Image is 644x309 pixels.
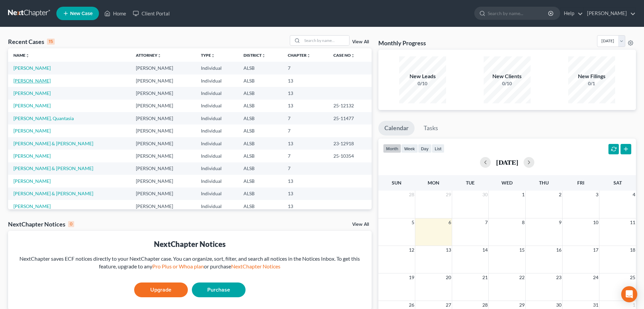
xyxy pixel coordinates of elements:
div: NextChapter Notices [13,239,366,249]
span: Tue [466,180,475,186]
td: 23-12918 [328,137,372,150]
td: Individual [196,188,238,200]
td: 13 [282,74,328,87]
button: month [383,144,401,153]
td: Individual [196,162,238,175]
span: 5 [411,218,415,226]
a: [PERSON_NAME] & [PERSON_NAME] [13,141,93,146]
td: Individual [196,137,238,150]
div: Open Intercom Messenger [621,286,637,302]
span: 25 [629,273,636,281]
a: [PERSON_NAME] [13,128,51,134]
td: [PERSON_NAME] [130,137,195,150]
i: unfold_more [307,54,311,58]
span: Mon [428,180,439,186]
td: [PERSON_NAME] [130,74,195,87]
div: Recent Cases [8,38,55,46]
td: [PERSON_NAME] [130,175,195,187]
span: 15 [519,246,525,254]
span: 20 [445,273,452,281]
span: 29 [445,191,452,199]
span: 27 [445,301,452,309]
a: [PERSON_NAME] [13,90,51,96]
a: Help [560,7,583,19]
a: NextChapter Notices [231,263,280,269]
span: 18 [629,246,636,254]
td: ALSB [238,150,283,162]
td: ALSB [238,124,283,137]
a: [PERSON_NAME] [13,103,51,108]
div: New Clients [484,72,531,80]
a: [PERSON_NAME] & [PERSON_NAME] [13,191,93,196]
input: Search by name... [302,36,349,45]
input: Search by name... [488,7,549,19]
span: 2 [558,191,562,199]
span: Thu [539,180,549,186]
h2: [DATE] [496,159,518,166]
td: ALSB [238,162,283,175]
td: [PERSON_NAME] [130,62,195,74]
span: 8 [521,218,525,226]
td: 7 [282,124,328,137]
td: [PERSON_NAME] [130,162,195,175]
td: 7 [282,150,328,162]
span: 11 [629,218,636,226]
span: Wed [501,180,513,186]
a: Purchase [192,282,246,297]
a: [PERSON_NAME] & [PERSON_NAME] [13,165,93,171]
td: Individual [196,150,238,162]
span: 16 [555,246,562,254]
i: unfold_more [157,54,161,58]
td: ALSB [238,74,283,87]
span: 23 [555,273,562,281]
span: 9 [558,218,562,226]
button: day [418,144,432,153]
a: Home [101,7,129,19]
span: 30 [555,301,562,309]
a: [PERSON_NAME] [13,178,51,184]
td: Individual [196,112,238,124]
td: 13 [282,200,328,212]
span: 10 [592,218,599,226]
button: week [401,144,418,153]
td: ALSB [238,62,283,74]
div: New Filings [568,72,615,80]
span: 12 [408,246,415,254]
td: [PERSON_NAME] [130,100,195,112]
span: 13 [445,246,452,254]
a: View All [352,40,369,44]
span: Sun [392,180,401,186]
div: New Leads [399,72,446,80]
td: Individual [196,62,238,74]
a: Calendar [378,121,415,136]
td: Individual [196,87,238,99]
td: ALSB [238,137,283,150]
td: Individual [196,200,238,212]
a: Nameunfold_more [13,53,30,58]
td: 7 [282,62,328,74]
td: ALSB [238,200,283,212]
td: ALSB [238,100,283,112]
td: 13 [282,175,328,187]
i: unfold_more [262,54,266,58]
td: [PERSON_NAME] [130,150,195,162]
i: unfold_more [211,54,215,58]
span: 1 [632,301,636,309]
td: [PERSON_NAME] [130,87,195,99]
td: Individual [196,124,238,137]
a: Case Nounfold_more [333,53,355,58]
span: 1 [521,191,525,199]
span: 7 [484,218,488,226]
td: ALSB [238,112,283,124]
span: 28 [408,191,415,199]
a: View All [352,222,369,227]
span: 21 [482,273,488,281]
span: Fri [577,180,584,186]
span: Sat [613,180,622,186]
span: 3 [595,191,599,199]
a: Districtunfold_more [244,53,266,58]
td: Individual [196,100,238,112]
div: NextChapter Notices [8,220,74,228]
div: 0/10 [399,80,446,87]
div: NextChapter saves ECF notices directly to your NextChapter case. You can organize, sort, filter, ... [13,255,366,270]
